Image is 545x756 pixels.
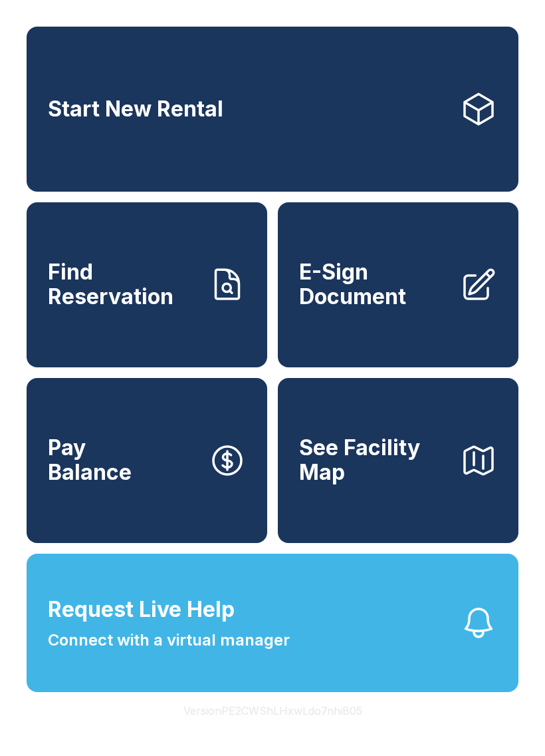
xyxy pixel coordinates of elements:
span: Connect with a virtual manager [48,628,290,652]
button: See Facility Map [278,378,518,543]
a: Find Reservation [27,202,267,367]
button: VersionPE2CWShLHxwLdo7nhiB05 [173,692,373,729]
span: Find Reservation [48,260,198,309]
a: E-Sign Document [278,202,518,367]
a: PayBalance [27,378,267,543]
span: See Facility Map [299,436,449,484]
span: Request Live Help [48,594,235,626]
button: Request Live HelpConnect with a virtual manager [27,554,518,692]
span: E-Sign Document [299,260,449,309]
span: Start New Rental [48,97,223,122]
span: Pay Balance [48,436,132,484]
a: Start New Rental [27,27,518,192]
